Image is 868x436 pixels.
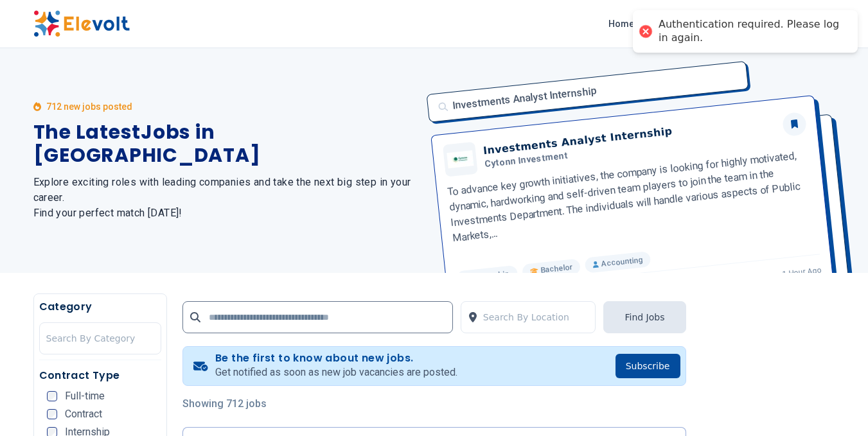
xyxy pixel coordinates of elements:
a: Home [603,13,639,34]
h2: Explore exciting roles with leading companies and take the next big step in your career. Find you... [33,175,419,221]
input: Full-time [47,391,57,401]
p: Showing 712 jobs [182,396,686,412]
p: Get notified as soon as new job vacancies are posted. [215,365,457,380]
div: Authentication required. Please log in again. [659,18,845,45]
button: Find Jobs [603,301,686,333]
span: Contract [65,409,102,419]
h5: Contract Type [39,368,161,383]
span: Full-time [65,391,105,401]
h4: Be the first to know about new jobs. [215,352,457,365]
img: Elevolt [33,10,130,37]
h5: Category [39,299,161,315]
button: Subscribe [616,354,680,378]
h1: The Latest Jobs in [GEOGRAPHIC_DATA] [33,121,419,167]
p: 712 new jobs posted [46,100,132,113]
input: Contract [47,409,57,419]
